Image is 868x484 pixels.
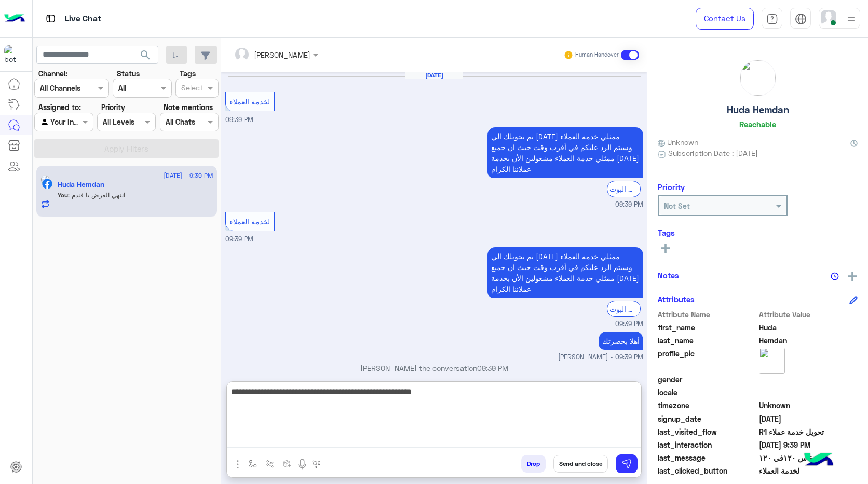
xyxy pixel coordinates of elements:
[759,374,858,385] span: null
[249,460,257,468] img: select flow
[759,439,858,450] span: 2025-08-29T18:39:07.512Z
[615,319,643,329] span: 09:39 PM
[658,228,858,237] h6: Tags
[296,458,308,470] img: send voice note
[44,12,57,25] img: tab
[266,460,274,468] img: Trigger scenario
[759,400,858,411] span: Unknown
[658,309,757,320] span: Attribute Name
[607,301,641,317] div: الرجوع الى البوت
[180,82,203,96] div: Select
[658,387,757,398] span: locale
[599,332,643,350] p: 29/8/2025, 9:39 PM
[759,452,858,463] span: في مقاس ١٢٠في ١٢٠
[658,452,757,463] span: last_message
[42,179,52,189] img: Facebook
[180,68,196,79] label: Tags
[658,400,757,411] span: timezone
[232,458,244,470] img: send attachment
[759,413,858,424] span: 2025-08-25T23:24:38.527Z
[615,200,643,210] span: 09:39 PM
[658,271,679,280] h6: Notes
[58,180,104,189] h5: Huda Hemdan
[65,12,101,26] p: Live Chat
[553,455,608,473] button: Send and close
[58,191,68,199] span: You
[762,8,782,30] a: tab
[229,97,270,106] span: لخدمة العملاء
[229,217,270,226] span: لخدمة العملاء
[759,335,858,346] span: Hemdan
[487,127,643,178] p: 29/8/2025, 9:39 PM
[845,12,858,25] img: profile
[4,8,25,30] img: Logo
[101,102,125,113] label: Priority
[658,426,757,437] span: last_visited_flow
[164,102,213,113] label: Note mentions
[521,455,546,473] button: Drop
[739,119,776,129] h6: Reachable
[117,68,140,79] label: Status
[658,465,757,476] span: last_clicked_button
[225,235,253,243] span: 09:39 PM
[759,322,858,333] span: Huda
[658,348,757,372] span: profile_pic
[821,10,836,25] img: userImage
[831,272,839,280] img: notes
[658,294,695,304] h6: Attributes
[759,465,858,476] span: لخدمة العملاء
[801,442,837,479] img: hulul-logo.png
[133,46,158,68] button: search
[658,322,757,333] span: first_name
[164,171,213,180] span: [DATE] - 9:39 PM
[4,45,23,64] img: 322208621163248
[658,182,685,192] h6: Priority
[766,13,778,25] img: tab
[139,49,152,61] span: search
[740,60,776,96] img: picture
[225,362,643,373] p: [PERSON_NAME] the conversation
[668,147,758,158] span: Subscription Date : [DATE]
[658,374,757,385] span: gender
[759,387,858,398] span: null
[245,455,262,472] button: select flow
[727,104,789,116] h5: Huda Hemdan
[658,413,757,424] span: signup_date
[759,426,858,437] span: تحويل خدمة عملاء R1
[40,175,50,184] img: picture
[262,455,279,472] button: Trigger scenario
[607,181,641,197] div: الرجوع الى البوت
[558,353,643,362] span: [PERSON_NAME] - 09:39 PM
[658,137,698,147] span: Unknown
[477,364,508,372] span: 09:39 PM
[696,8,754,30] a: Contact Us
[283,460,291,468] img: create order
[487,247,643,298] p: 29/8/2025, 9:39 PM
[38,68,67,79] label: Channel:
[658,439,757,450] span: last_interaction
[658,335,757,346] span: last_name
[621,459,632,469] img: send message
[225,116,253,124] span: 09:39 PM
[34,139,219,158] button: Apply Filters
[759,309,858,320] span: Attribute Value
[759,348,785,374] img: picture
[405,72,463,79] h6: [DATE]
[38,102,81,113] label: Assigned to:
[848,272,857,281] img: add
[575,51,619,59] small: Human Handover
[68,191,125,199] span: انتهي العرض يا فندم
[312,460,320,468] img: make a call
[279,455,296,472] button: create order
[795,13,807,25] img: tab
